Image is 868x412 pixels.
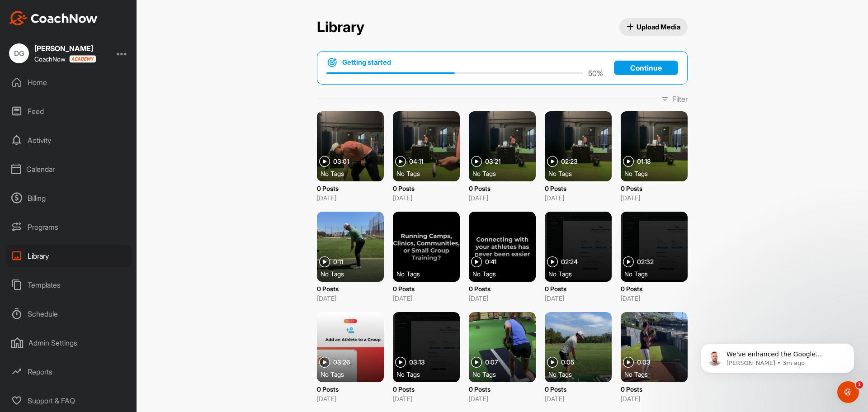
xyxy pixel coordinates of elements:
p: [DATE] [393,294,460,303]
p: [DATE] [545,394,612,403]
p: 0 Posts [317,184,384,193]
div: Support & FAQ [5,389,132,412]
span: 1 [856,381,863,388]
div: No Tags [548,369,615,379]
p: 0 Posts [621,284,688,294]
p: [DATE] [545,294,612,303]
p: 0 Posts [469,184,536,193]
div: Library [5,245,132,267]
button: Upload Media [619,18,688,36]
p: 0 Posts [545,284,612,294]
div: Billing [5,187,132,209]
div: No Tags [321,169,387,178]
div: No Tags [472,269,539,278]
div: No Tags [321,269,387,278]
span: 0:03 [637,359,651,365]
p: [DATE] [469,193,536,203]
p: Message from Alex, sent 3m ago [39,35,156,43]
div: Templates [5,274,132,296]
p: [DATE] [393,193,460,203]
img: play [395,357,406,368]
div: Reports [5,360,132,383]
h1: Getting started [342,57,391,67]
div: Home [5,71,132,94]
img: play [547,256,558,267]
span: 02:32 [637,259,654,265]
p: [DATE] [545,193,612,203]
span: 02:23 [561,158,578,165]
img: play [623,256,634,267]
div: Calendar [5,158,132,180]
div: No Tags [472,169,539,178]
h2: Library [317,19,364,36]
img: play [319,156,330,167]
p: 0 Posts [317,284,384,294]
img: play [547,156,558,167]
p: 50 % [588,68,603,79]
iframe: Intercom live chat [837,381,859,403]
div: No Tags [624,169,691,178]
p: 0 Posts [621,184,688,193]
p: [DATE] [393,394,460,403]
p: 0 Posts [469,384,536,394]
div: No Tags [472,369,539,379]
span: 03:26 [333,359,350,365]
p: 0 Posts [393,284,460,294]
span: We've enhanced the Google Calendar integration for a more seamless experience. If you haven't lin... [39,26,153,133]
p: [DATE] [469,394,536,403]
span: 0:41 [485,259,496,265]
p: 0 Posts [621,384,688,394]
span: 03:01 [333,158,349,165]
p: [DATE] [317,394,384,403]
div: No Tags [624,269,691,278]
p: [DATE] [469,294,536,303]
div: No Tags [396,169,463,178]
img: play [319,256,330,267]
p: 0 Posts [469,284,536,294]
div: DG [9,43,29,63]
div: No Tags [396,269,463,278]
p: [DATE] [621,193,688,203]
span: 0:11 [333,259,343,265]
div: Programs [5,216,132,238]
img: play [471,256,482,267]
img: play [319,357,330,368]
span: 02:24 [561,259,578,265]
div: No Tags [321,369,387,379]
img: play [471,156,482,167]
div: No Tags [624,369,691,379]
p: 0 Posts [393,384,460,394]
div: Activity [5,129,132,152]
p: 0 Posts [393,184,460,193]
img: play [623,357,634,368]
p: [DATE] [317,193,384,203]
p: Filter [672,94,688,104]
img: bullseye [326,57,338,68]
p: 0 Posts [317,384,384,394]
div: Feed [5,100,132,123]
span: 0:05 [561,359,574,365]
span: 0:07 [485,359,498,365]
span: 01:18 [637,158,651,165]
iframe: Intercom notifications message [687,324,868,388]
span: 03:13 [409,359,425,365]
p: [DATE] [317,294,384,303]
p: 0 Posts [545,184,612,193]
img: play [471,357,482,368]
a: Continue [614,61,678,75]
div: Schedule [5,303,132,325]
img: play [623,156,634,167]
div: No Tags [396,369,463,379]
img: play [395,156,406,167]
div: Admin Settings [5,331,132,354]
span: 04:11 [409,158,423,165]
span: Upload Media [627,22,681,32]
p: [DATE] [621,394,688,403]
img: CoachNow [9,11,98,25]
span: 03:21 [485,158,500,165]
img: CoachNow acadmey [69,55,96,63]
p: 0 Posts [545,384,612,394]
